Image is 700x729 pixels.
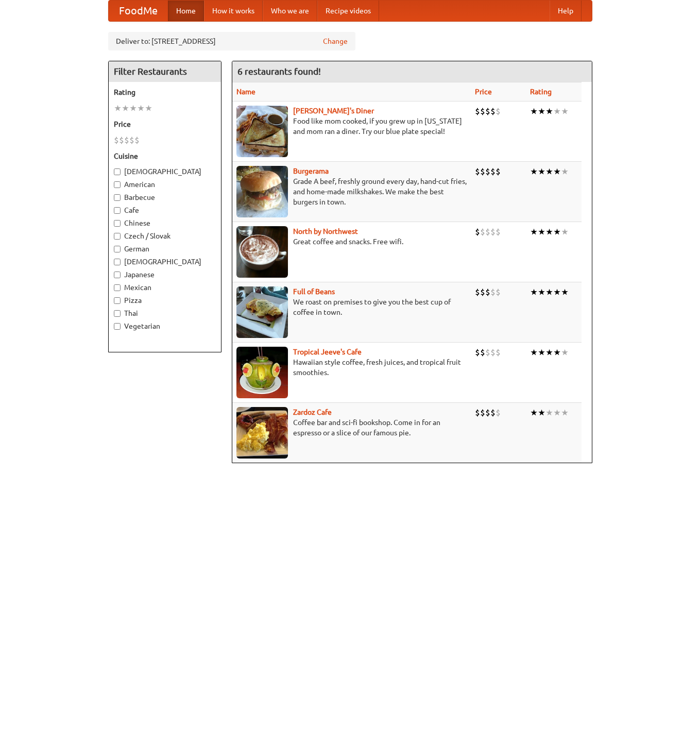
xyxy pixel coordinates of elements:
[236,88,255,96] a: Name
[530,347,538,358] li: ★
[293,287,335,296] a: Full of Beans
[485,106,490,117] li: $
[545,286,553,298] li: ★
[553,407,561,418] li: ★
[490,407,496,418] li: $
[109,1,168,21] a: FoodMe
[114,194,121,201] input: Barbecue
[475,286,480,298] li: $
[114,207,121,214] input: Cafe
[114,295,216,306] label: Pizza
[480,106,485,117] li: $
[545,106,553,117] li: ★
[561,106,569,117] li: ★
[236,116,467,137] p: Food like mom cooked, if you grew up in [US_STATE] and mom ran a diner. Try our blue plate special!
[114,151,216,161] h5: Cuisine
[475,88,492,96] a: Price
[145,103,152,114] li: ★
[545,166,553,177] li: ★
[538,407,545,418] li: ★
[114,87,216,97] h5: Rating
[114,297,121,304] input: Pizza
[236,407,288,459] img: zardoz.jpg
[237,66,321,76] ng-pluralize: 6 restaurants found!
[109,61,221,82] h4: Filter Restaurants
[545,226,553,238] li: ★
[134,134,140,146] li: $
[114,259,121,265] input: [DEMOGRAPHIC_DATA]
[114,220,121,227] input: Chinese
[530,166,538,177] li: ★
[293,227,358,235] a: North by Northwest
[114,179,216,190] label: American
[561,347,569,358] li: ★
[263,1,317,21] a: Who we are
[496,407,501,418] li: $
[137,103,145,114] li: ★
[114,284,121,291] input: Mexican
[538,166,545,177] li: ★
[485,407,490,418] li: $
[490,226,496,238] li: $
[496,347,501,358] li: $
[480,286,485,298] li: $
[114,282,216,293] label: Mexican
[561,226,569,238] li: ★
[114,323,121,330] input: Vegetarian
[114,233,121,240] input: Czech / Slovak
[114,103,122,114] li: ★
[114,181,121,188] input: American
[530,226,538,238] li: ★
[168,1,204,21] a: Home
[129,134,134,146] li: $
[119,134,124,146] li: $
[553,347,561,358] li: ★
[129,103,137,114] li: ★
[293,167,329,175] a: Burgerama
[530,106,538,117] li: ★
[490,166,496,177] li: $
[114,168,121,175] input: [DEMOGRAPHIC_DATA]
[475,166,480,177] li: $
[530,88,552,96] a: Rating
[475,347,480,358] li: $
[204,1,263,21] a: How it works
[108,32,355,50] div: Deliver to: [STREET_ADDRESS]
[114,308,216,318] label: Thai
[114,119,216,129] h5: Price
[553,106,561,117] li: ★
[114,205,216,215] label: Cafe
[538,347,545,358] li: ★
[317,1,379,21] a: Recipe videos
[236,357,467,378] p: Hawaiian style coffee, fresh juices, and tropical fruit smoothies.
[496,286,501,298] li: $
[293,348,362,356] a: Tropical Jeeve's Cafe
[114,257,216,267] label: [DEMOGRAPHIC_DATA]
[236,236,467,247] p: Great coffee and snacks. Free wifi.
[480,407,485,418] li: $
[553,286,561,298] li: ★
[485,166,490,177] li: $
[530,407,538,418] li: ★
[236,347,288,398] img: jeeves.jpg
[480,226,485,238] li: $
[114,192,216,202] label: Barbecue
[236,297,467,317] p: We roast on premises to give you the best cup of coffee in town.
[236,166,288,217] img: burgerama.jpg
[545,407,553,418] li: ★
[236,226,288,278] img: north.jpg
[475,407,480,418] li: $
[485,226,490,238] li: $
[114,231,216,241] label: Czech / Slovak
[122,103,129,114] li: ★
[236,106,288,157] img: sallys.jpg
[293,408,332,416] a: Zardoz Cafe
[480,166,485,177] li: $
[293,107,374,115] a: [PERSON_NAME]'s Diner
[496,166,501,177] li: $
